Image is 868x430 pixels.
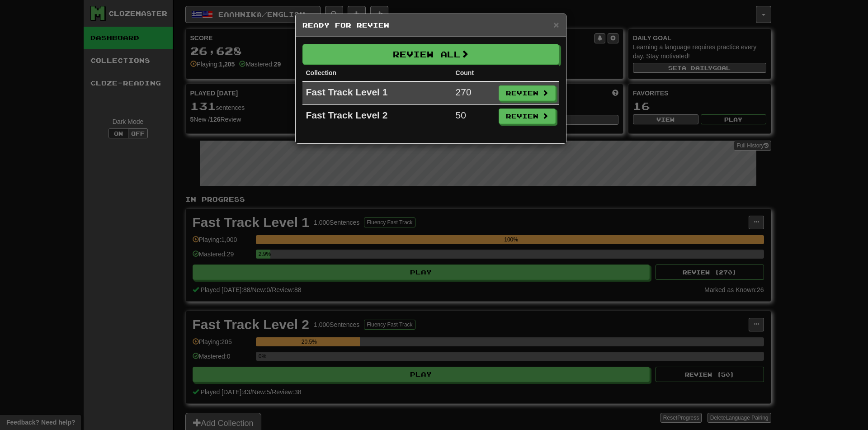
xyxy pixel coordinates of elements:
[302,21,559,30] h5: Ready for Review
[302,44,559,65] button: Review All
[452,81,495,105] td: 270
[452,65,495,81] th: Count
[302,81,452,105] td: Fast Track Level 1
[302,105,452,128] td: Fast Track Level 2
[499,109,556,124] button: Review
[499,85,556,101] button: Review
[553,20,559,29] button: Close
[452,105,495,128] td: 50
[553,19,559,30] span: ×
[302,65,452,81] th: Collection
